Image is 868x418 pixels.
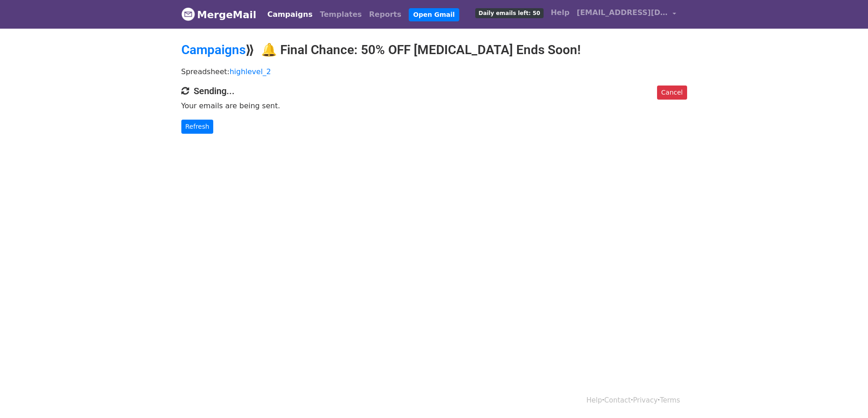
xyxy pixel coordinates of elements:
[577,7,668,18] span: [EMAIL_ADDRESS][DOMAIN_NAME]
[230,67,271,76] a: highlevel_2
[181,120,214,134] a: Refresh
[181,86,687,96] h4: Sending...
[181,7,195,21] img: MergeMail logo
[181,5,257,24] a: MergeMail
[586,396,602,404] a: Help
[181,67,687,76] p: Spreadsheet:
[316,5,365,24] a: Templates
[181,42,687,58] h2: ⟫ 🔔 Final Chance: 50% OFF [MEDICAL_DATA] Ends Soon!
[657,86,687,100] a: Cancel
[660,396,680,404] a: Terms
[475,8,543,18] span: Daily emails left: 50
[264,5,316,24] a: Campaigns
[409,8,459,21] a: Open Gmail
[573,4,680,25] a: [EMAIL_ADDRESS][DOMAIN_NAME]
[547,4,573,22] a: Help
[472,4,547,22] a: Daily emails left: 50
[181,42,246,57] a: Campaigns
[604,396,631,404] a: Contact
[365,5,405,24] a: Reports
[181,101,687,111] p: Your emails are being sent.
[633,396,657,404] a: Privacy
